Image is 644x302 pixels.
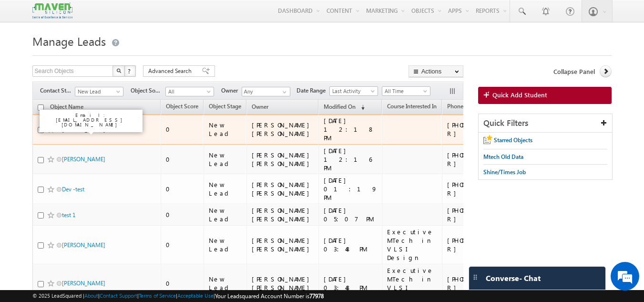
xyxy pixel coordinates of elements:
div: [DATE] 12:16 PM [324,146,378,172]
span: Object Score [166,103,198,110]
span: Quick Add Student [492,91,547,99]
a: Phone Number [442,101,491,114]
div: Chat with us now [50,50,160,62]
div: [PHONE_NUMBER] [447,236,509,253]
div: [DATE] 05:07 PM [324,206,378,223]
a: Dev -test [62,186,84,193]
input: Check all records [38,104,44,111]
a: Show All Items [277,87,289,97]
div: [PERSON_NAME] [PERSON_NAME] [252,206,314,223]
div: Executive MTech in VLSI Design [387,266,438,301]
span: Last Activity [330,87,375,95]
div: 0 [166,125,199,134]
a: test 1 [62,211,75,219]
a: Terms of Service [139,292,176,299]
input: Type to Search [242,87,290,96]
span: Modified On [324,103,356,110]
span: Starred Objects [494,136,532,144]
span: Shine/Times Job [483,168,526,176]
a: Acceptable Use [177,292,214,299]
div: New Lead [209,236,242,253]
span: ? [128,67,132,75]
div: 0 [166,155,199,164]
textarea: Type your message and hit 'Enter' [12,88,174,226]
div: [PERSON_NAME] [PERSON_NAME] [252,275,314,292]
span: Owner [252,103,268,110]
span: Phone Number [447,103,486,110]
div: [PHONE_NUMBER] [447,275,509,292]
img: d_60004797649_company_0_60004797649 [16,50,40,62]
div: [DATE] 03:48 PM [324,275,378,292]
div: Minimize live chat window [156,5,179,28]
a: All [165,87,214,96]
div: New Lead [209,206,242,223]
div: New Lead [209,275,242,292]
a: Object Stage [204,101,246,114]
div: [DATE] 12:18 PM [324,116,378,142]
button: ? [124,65,136,77]
span: Object Source [131,86,165,95]
div: [PERSON_NAME] [PERSON_NAME] [252,121,314,138]
button: Actions [409,65,463,77]
div: New Lead [209,180,242,198]
div: [PHONE_NUMBER] [447,206,509,223]
a: Last Activity [329,86,378,96]
div: [PERSON_NAME] [PERSON_NAME] [252,180,314,198]
span: Advanced Search [148,67,194,75]
span: All Time [382,87,428,95]
span: Course Interested In [387,103,437,110]
a: All Time [382,86,430,96]
div: Executive MTech in VLSI Design [387,228,438,262]
div: [PHONE_NUMBER] [447,151,509,168]
a: Object Score [161,101,203,114]
a: [PERSON_NAME] [62,156,105,163]
div: 0 [166,210,199,219]
div: [DATE] 03:48 PM [324,236,378,253]
a: New Lead [75,87,123,96]
img: carter-drag [471,273,479,281]
span: Contact Stage [40,86,75,95]
div: 0 [166,240,199,249]
div: [PERSON_NAME] [PERSON_NAME] [252,236,314,253]
span: 77978 [309,292,324,300]
em: Start Chat [130,234,173,247]
a: [PERSON_NAME] [62,241,105,249]
a: Course Interested In [382,101,441,114]
div: New Lead [209,151,242,168]
span: (sorted descending) [357,104,365,111]
div: [PERSON_NAME] [PERSON_NAME] [252,151,314,168]
img: Custom Logo [32,2,72,19]
a: About [84,292,98,299]
span: Collapse Panel [553,67,595,76]
div: Quick Filters [479,114,613,133]
div: [PHONE_NUMBER] [447,121,509,138]
span: Manage Leads [32,33,106,49]
span: Owner [221,86,242,95]
span: All [166,87,211,96]
a: Quick Add Student [478,87,612,104]
span: Object Stage [209,103,241,110]
div: 0 [166,185,199,193]
a: Object Name [45,102,88,114]
a: [PERSON_NAME] [62,280,105,287]
div: [DATE] 01:19 PM [324,176,378,202]
span: © 2025 LeadSquared | | | | | [32,292,324,301]
p: Email: [EMAIL_ADDRESS][DOMAIN_NAME] [43,113,139,127]
div: [PHONE_NUMBER] [447,180,509,198]
span: Converse - Chat [486,274,541,282]
a: Contact Support [100,292,137,299]
span: Date Range [296,86,329,95]
img: Search [116,68,121,73]
span: Mtech Old Data [483,153,523,160]
span: Your Leadsquared Account Number is [215,292,324,300]
a: Modified On (sorted descending) [319,101,369,114]
span: New Lead [75,87,121,96]
div: New Lead [209,121,242,138]
div: 0 [166,279,199,288]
